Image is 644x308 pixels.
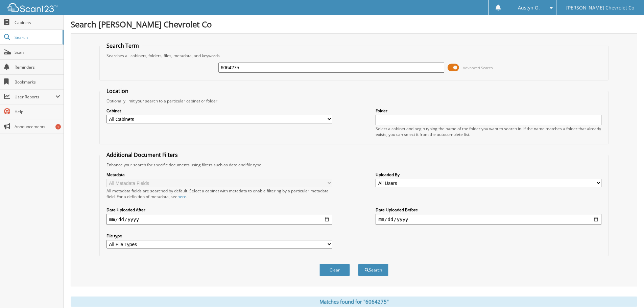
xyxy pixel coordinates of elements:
input: start [106,214,332,225]
div: Searches all cabinets, folders, files, metadata, and keywords [103,53,605,58]
span: Austyn O. [518,6,540,10]
span: Help [15,109,60,115]
label: Date Uploaded After [106,207,332,213]
span: Scan [15,49,60,55]
span: Advanced Search [463,65,493,70]
div: All metadata fields are searched by default. Select a cabinet with metadata to enable filtering b... [106,188,332,199]
span: [PERSON_NAME] Chevrolet Co [566,6,634,10]
button: Search [358,264,388,276]
span: User Reports [15,94,55,100]
label: Metadata [106,172,332,177]
div: 1 [55,124,61,129]
a: here [177,194,186,199]
div: Enhance your search for specific documents using filters such as date and file type. [103,162,605,168]
button: Clear [319,264,350,276]
legend: Search Term [103,42,142,49]
img: scan123-logo-white.svg [7,3,57,12]
div: Select a cabinet and begin typing the name of the folder you want to search in. If the name match... [376,126,601,137]
span: Announcements [15,124,60,129]
label: Date Uploaded Before [376,207,601,213]
span: Search [15,34,59,40]
h1: Search [PERSON_NAME] Chevrolet Co [71,19,637,30]
div: Matches found for "6064275" [71,297,637,307]
div: Optionally limit your search to a particular cabinet or folder [103,98,605,104]
input: end [376,214,601,225]
span: Cabinets [15,20,60,25]
span: Bookmarks [15,79,60,85]
label: Folder [376,108,601,114]
label: Uploaded By [376,172,601,177]
legend: Additional Document Filters [103,151,181,159]
legend: Location [103,87,132,95]
span: Reminders [15,64,60,70]
label: File type [106,233,332,239]
label: Cabinet [106,108,332,114]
